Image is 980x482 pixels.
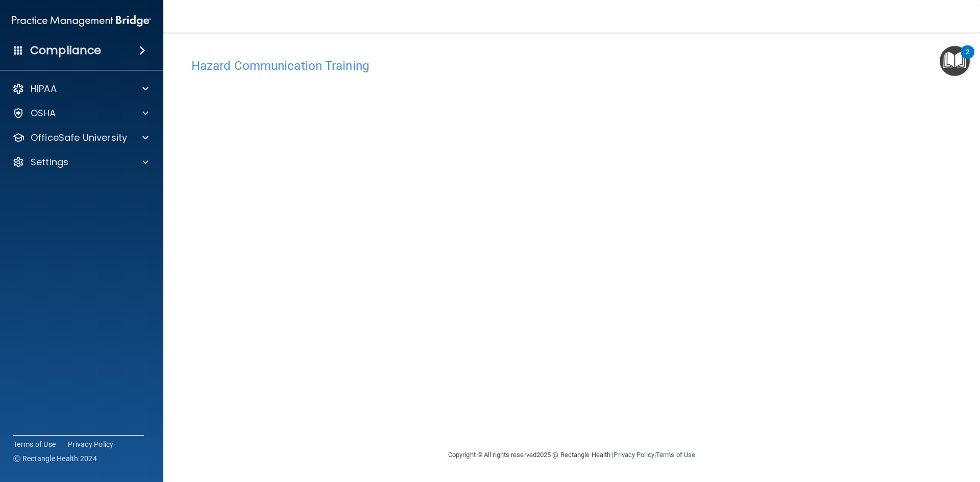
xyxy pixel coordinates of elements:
[30,43,101,58] h4: Compliance
[940,46,970,76] button: Open Resource Center, 2 new notifications
[13,453,97,464] span: Ⓒ Rectangle Health 2024
[191,78,712,415] iframe: HCT
[614,451,654,459] a: Privacy Policy
[31,83,57,95] p: HIPAA
[966,52,969,65] div: 2
[12,156,149,168] a: Settings
[385,439,758,471] div: Copyright © All rights reserved 2025 @ Rectangle Health | |
[12,107,149,119] a: OSHA
[31,132,127,144] p: OfficeSafe University
[31,156,68,168] p: Settings
[191,59,952,72] h4: Hazard Communication Training
[12,132,149,144] a: OfficeSafe University
[13,439,56,449] a: Terms of Use
[68,439,114,449] a: Privacy Policy
[656,451,695,459] a: Terms of Use
[12,83,149,95] a: HIPAA
[31,107,56,119] p: OSHA
[12,11,151,31] img: PMB logo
